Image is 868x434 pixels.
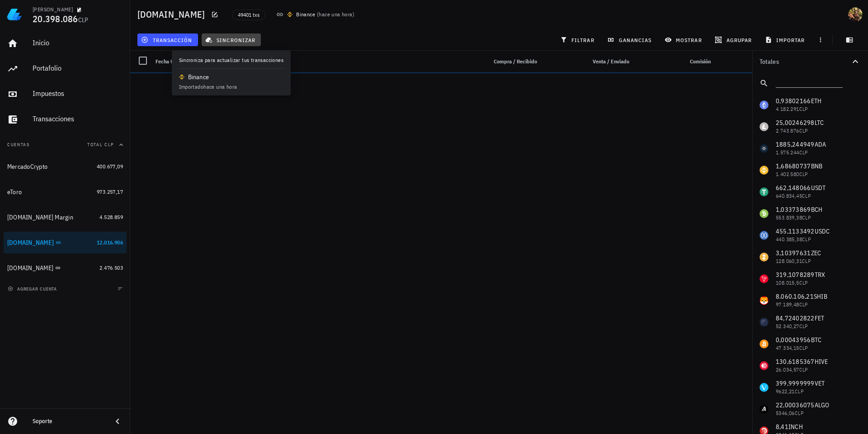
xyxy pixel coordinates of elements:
button: agregar cuenta [5,284,61,293]
div: Venta / Enviado [575,51,633,72]
span: 49401 txs [238,10,259,20]
div: Transacciones [33,114,123,123]
div: [PERSON_NAME] [33,6,73,13]
span: 973.257,17 [97,188,123,195]
button: agrupar [711,33,757,46]
div: Soporte [33,418,105,425]
div: [DOMAIN_NAME] [7,264,53,272]
div: Binance [296,10,315,19]
a: Impuestos [4,83,127,105]
a: [DOMAIN_NAME] Margin 4.528.859 [4,206,127,228]
div: [DOMAIN_NAME] [7,239,54,247]
span: transacción [143,36,192,43]
span: mostrar [666,36,702,43]
h1: [DOMAIN_NAME] [137,7,208,22]
span: agregar cuenta [9,286,57,292]
button: importar [761,33,811,46]
span: 2.476.503 [99,264,123,271]
div: Inicio [33,38,123,47]
div: [DOMAIN_NAME] Margin [7,214,73,221]
span: CLP [78,16,89,24]
a: Transacciones [4,109,127,130]
span: Nota [192,58,203,65]
div: MercadoCrypto [7,163,47,171]
button: CuentasTotal CLP [4,134,127,156]
div: Nota [188,51,483,72]
span: importar [767,36,805,43]
button: ganancias [604,33,657,46]
div: avatar [848,7,863,22]
span: 12.016.906 [97,239,123,246]
span: filtrar [562,36,594,43]
span: ( ) [317,10,354,19]
img: LedgiFi [7,7,22,22]
div: Totales [759,58,850,65]
div: Compra / Recibido [483,51,541,72]
span: hace una hora [319,11,352,18]
button: sincronizar [202,33,261,46]
span: sincronizar [207,36,255,43]
button: mostrar [661,33,708,46]
button: filtrar [557,33,600,46]
img: 270.png [287,12,292,17]
span: Comisión [690,58,711,65]
span: agrupar [717,36,752,43]
a: [DOMAIN_NAME] 12.016.906 [4,232,127,253]
span: 400.677,09 [97,163,123,170]
div: Impuestos [33,89,123,98]
span: 4.528.859 [99,214,123,220]
span: Compra / Recibido [494,58,537,65]
span: Fecha UTC [156,58,180,65]
span: Venta / Enviado [593,58,629,65]
span: Total CLP [87,142,114,148]
a: eToro 973.257,17 [4,181,127,203]
a: Inicio [4,33,127,54]
span: 20.398.086 [33,13,78,25]
div: eToro [7,188,22,196]
div: Portafolio [33,64,123,72]
a: Portafolio [4,58,127,80]
div: Fecha UTC [152,51,188,72]
button: Totales [752,51,868,72]
a: [DOMAIN_NAME] 2.476.503 [4,257,127,279]
div: Comisión [649,51,714,72]
button: transacción [137,33,198,46]
span: ganancias [609,36,651,43]
a: MercadoCrypto 400.677,09 [4,156,127,177]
